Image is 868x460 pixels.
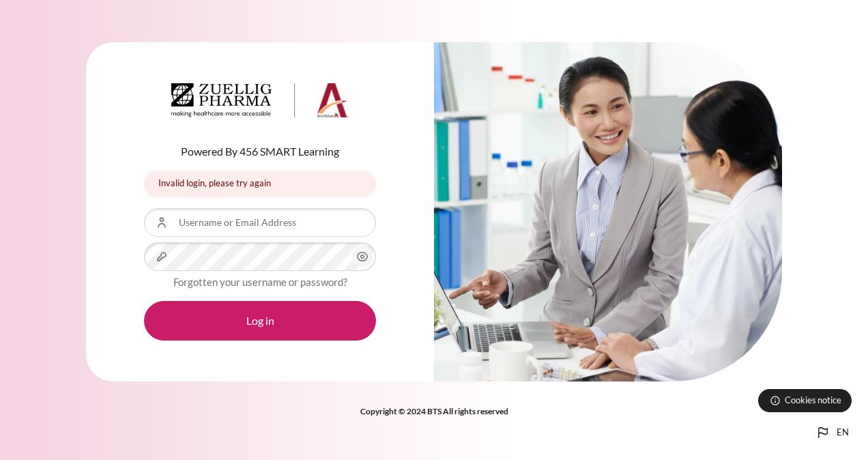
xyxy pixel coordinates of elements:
span: en [837,426,849,440]
div: Invalid login, please try again [144,171,376,197]
button: Languages [809,419,854,446]
a: Architeck [171,83,349,123]
a: Forgotten your username or password? [173,276,347,288]
span: Cookies notice [785,394,841,407]
strong: Copyright © 2024 BTS All rights reserved [360,406,508,416]
button: Log in [144,301,376,341]
button: Cookies notice [758,389,852,412]
img: Architeck [171,83,349,117]
input: Username or Email Address [144,208,376,237]
p: Powered By 456 SMART Learning [144,143,376,160]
